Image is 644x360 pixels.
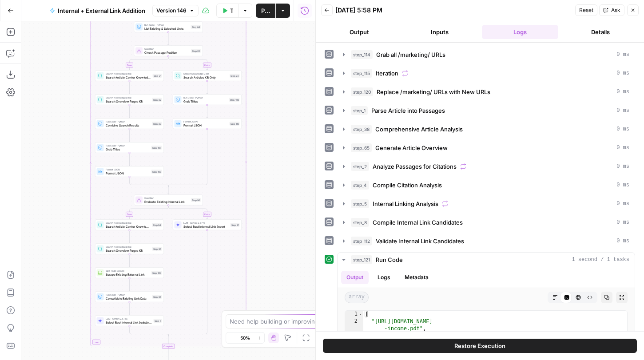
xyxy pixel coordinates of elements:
div: ConditionEvaluate Existing Internal LinkStep 90 [134,195,203,206]
span: Compile Citation Analysis [373,181,442,190]
div: Complete [134,344,203,349]
div: Step 110 [230,122,240,126]
span: Generate Article Overview [375,143,448,152]
g: Edge from step_20 to step_24 [168,56,208,70]
span: Test Workflow [230,6,233,15]
button: Output [341,271,369,284]
span: step_120 [351,87,373,96]
span: array [345,292,369,303]
button: 0 ms [338,85,635,99]
span: Condition [144,196,189,200]
button: 0 ms [338,234,635,248]
div: Step 22 [152,98,162,102]
span: Parse Article into Passages [371,106,445,115]
g: Edge from step_91 to step_90-conditional-end [168,230,207,336]
div: LLM · Gemini 2.5 ProSelect Best Internal Link (new)Step 91 [173,220,242,230]
span: Publish [261,6,270,15]
button: Details [562,25,639,39]
div: Run Code · PythonCombine Search ResultsStep 23 [95,119,164,129]
span: LLM · Gemini 2.5 Pro [183,221,229,225]
span: 0 ms [616,51,629,59]
span: Search Knowledge Base [183,72,228,75]
button: 0 ms [338,66,635,80]
span: Search Article Center Knowledge Base [106,224,151,229]
span: Validate Internal Link Candidates [376,237,464,245]
div: Step 23 [152,122,162,126]
span: Search Overview Pages KB [106,99,151,103]
span: step_114 [351,50,373,59]
g: Edge from step_108 to step_20-conditional-end [130,177,169,187]
div: Run Code · PythonGrab TitlesStep 107 [95,142,164,153]
button: Restore Execution [323,339,637,353]
span: Compile Internal Link Candidates [373,218,463,227]
div: LLM · Gemini 2.5 ProSelect Best Internal Link (existing)Step 7 [95,316,164,326]
div: 1 [345,311,363,318]
span: Format JSON [183,123,228,127]
span: 0 ms [616,162,629,170]
span: LLM · Gemini 2.5 Pro [106,317,152,320]
div: Search Knowledge BaseSearch Article Center Knowledge BaseStep 94 [95,220,164,230]
span: Run Code · Python [144,23,189,27]
button: 0 ms [338,47,635,62]
div: Step 90 [191,198,201,202]
span: Run Code · Python [106,120,151,123]
span: Restore Execution [454,341,505,350]
div: Step 91 [231,223,240,227]
span: 1 second / 1 tasks [572,256,629,264]
div: Step 64 [191,25,201,29]
span: Format JSON [106,171,150,175]
g: Edge from step_22 to step_23 [129,105,130,118]
span: step_112 [351,237,372,245]
span: 0 ms [616,69,629,77]
div: Search Knowledge BaseSearch Article Center Knowledge BaseStep 21 [95,71,164,81]
g: Edge from step_110 to step_20-conditional-end [168,129,207,187]
span: step_8 [351,218,369,227]
button: Publish [256,4,275,18]
span: Internal Linking Analysis [373,199,438,208]
span: 0 ms [616,181,629,189]
span: List Existing & Selected Links [144,26,189,31]
span: Format JSON [106,168,150,171]
g: Edge from step_21 to step_22 [129,81,130,94]
button: Inputs [402,25,478,39]
button: Reset [575,4,597,16]
span: Toggle code folding, rows 1 through 8 [358,311,363,318]
span: 50% [240,334,250,341]
button: 0 ms [338,159,635,174]
span: Run Code · Python [106,293,151,297]
span: Search Knowledge Base [106,245,151,249]
div: Step 107 [151,146,162,150]
div: ConditionCheck Passage PositionStep 20 [134,46,203,56]
span: 0 ms [616,144,629,152]
button: 0 ms [338,215,635,229]
span: Search Article Center Knowledge Base [106,75,151,79]
span: Iteration [376,69,398,78]
span: 0 ms [616,107,629,115]
div: Run Code · PythonGrab TitlesStep 106 [173,95,242,105]
span: Select Best Internal Link (existing) [106,320,152,324]
span: 0 ms [616,88,629,96]
div: Complete [162,344,175,349]
div: Web Page ScrapeScrape Existing External LinkStep 103 [95,268,164,278]
g: Edge from step_24 to step_106 [207,81,208,94]
span: Check Passage Position [144,50,189,55]
span: step_115 [351,69,372,78]
button: 0 ms [338,197,635,211]
div: Step 94 [152,223,162,227]
button: Output [321,25,398,39]
span: Format JSON [183,120,228,123]
span: step_2 [351,162,369,171]
span: Search Knowledge Base [106,72,151,75]
g: Edge from step_23 to step_107 [129,129,130,142]
g: Edge from step_7 to step_90-conditional-end [130,326,169,336]
span: step_65 [351,143,372,152]
g: Edge from step_20-conditional-end to step_90 [168,186,169,194]
span: step_1 [351,106,368,115]
div: Search Knowledge BaseSearch Overview Pages KBStep 22 [95,95,164,105]
div: Step 96 [152,295,162,299]
g: Edge from step_20 to step_21 [129,56,168,70]
span: step_5 [351,199,369,208]
span: Analyze Passages for Citations [373,162,457,171]
div: Step 108 [151,170,162,174]
span: 0 ms [616,218,629,226]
